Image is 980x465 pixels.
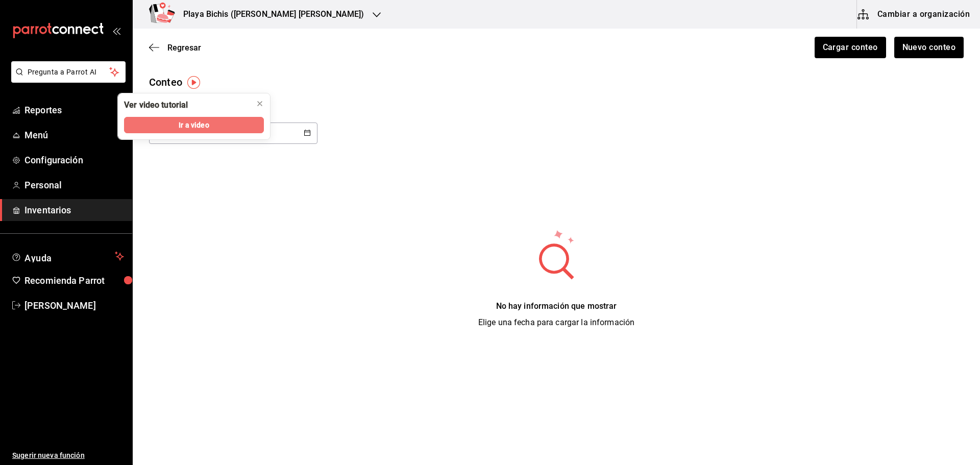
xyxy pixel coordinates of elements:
button: Pregunta a Parrot AI [11,61,126,83]
span: Sugerir nueva función [12,450,124,461]
a: Pregunta a Parrot AI [7,74,126,85]
span: Personal [24,178,124,192]
button: Regresar [149,43,201,53]
span: Menú [24,128,124,142]
span: Elige una fecha para cargar la información [478,317,635,327]
span: Recomienda Parrot [24,274,124,287]
button: close [252,95,268,112]
span: Ir a video [179,120,209,131]
div: Conteo [149,75,182,90]
span: Configuración [24,153,124,167]
img: Tooltip marker [187,76,200,89]
button: Ir a video [124,117,264,133]
h3: Playa Bichis ([PERSON_NAME] [PERSON_NAME]) [175,8,364,20]
span: [PERSON_NAME] [24,299,124,312]
span: Pregunta a Parrot AI [28,67,110,78]
span: Inventarios [24,203,124,217]
button: Cargar conteo [815,37,886,58]
span: Regresar [167,43,201,53]
button: open_drawer_menu [112,27,120,35]
span: Reportes [24,103,124,117]
div: No hay información que mostrar [478,300,635,312]
button: Nuevo conteo [894,37,964,58]
div: Ver video tutorial [124,100,188,111]
span: Ayuda [24,250,111,262]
